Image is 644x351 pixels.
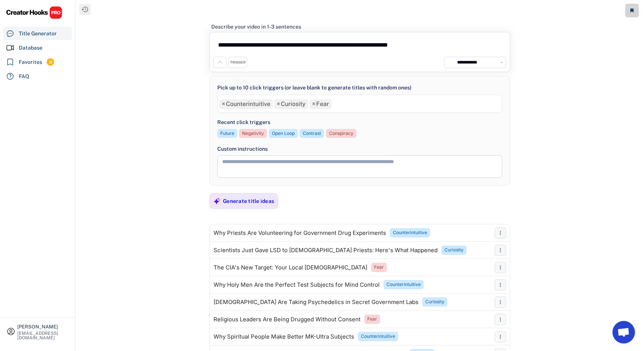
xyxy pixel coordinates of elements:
div: Conspiracy [329,130,353,137]
span: × [312,101,315,107]
div: Custom instructions [217,145,502,153]
div: Fear [374,264,384,271]
li: Counterintuitive [220,100,273,109]
div: Contrast [303,130,321,137]
div: Describe your video in 1-3 sentences [211,23,301,30]
div: Database [19,44,42,52]
div: Fear [367,316,377,322]
div: Pick up to 10 click triggers (or leave blank to generate titles with random ones) [217,84,411,92]
div: Open Loop [272,130,295,137]
div: TRIGGER [230,60,245,65]
div: Why Holy Men Are the Perfect Test Subjects for Mind Control [214,282,380,288]
div: [PERSON_NAME] [17,324,68,329]
div: Curiosity [425,299,444,305]
div: The CIA's New Target: Your Local [DEMOGRAPHIC_DATA] [214,265,367,271]
div: 8 [47,59,54,65]
div: Negativity [242,130,264,137]
div: Religious Leaders Are Being Drugged Without Consent [214,316,361,322]
div: Why Priests Are Volunteering for Government Drug Experiments [214,230,386,236]
img: channels4_profile.jpg [446,59,453,66]
div: Recent click triggers [217,118,270,126]
div: Generate title ideas [223,198,274,204]
div: Scientists Just Gave LSD to [DEMOGRAPHIC_DATA] Priests: Here's What Happened [214,247,438,253]
div: [DEMOGRAPHIC_DATA] Are Taking Psychedelics in Secret Government Labs [214,299,418,305]
span: × [222,101,225,107]
img: CHPRO%20Logo.svg [6,6,62,19]
div: Counterintuitive [393,230,427,236]
div: [EMAIL_ADDRESS][DOMAIN_NAME] [17,331,68,340]
div: Favorites [19,58,42,66]
span: × [277,101,280,107]
div: Future [220,130,234,137]
div: Counterintuitive [386,281,421,288]
li: Fear [310,100,331,109]
a: Open chat [612,321,635,343]
div: Curiosity [444,247,464,253]
div: FAQ [19,73,29,80]
div: Why Spiritual People Make Better MK-Ultra Subjects [214,334,354,340]
div: Title Generator [19,30,57,38]
div: Counterintuitive [361,333,395,340]
li: Curiosity [274,100,308,109]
